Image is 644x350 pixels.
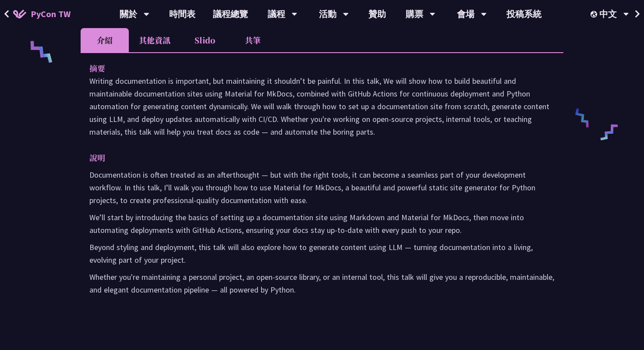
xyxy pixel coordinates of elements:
[89,211,555,236] p: We’ll start by introducing the basics of setting up a documentation site using Markdown and Mater...
[89,241,555,266] p: Beyond styling and deployment, this talk will also explore how to generate content using LLM — tu...
[89,168,555,207] p: Documentation is often treated as an afterthought — but with the right tools, it can become a sea...
[89,151,537,164] p: 說明
[89,62,537,75] p: 摘要
[591,11,599,18] img: Locale Icon
[13,10,26,18] img: Home icon of PyCon TW 2025
[89,75,555,138] p: Writing documentation is important, but maintaining it shouldn’t be painful. In this talk, We wil...
[180,28,229,52] li: Slido
[229,28,277,52] li: 共筆
[89,271,555,296] p: Whether you're maintaining a personal project, an open-source library, or an internal tool, this ...
[4,3,79,25] a: PyCon TW
[31,7,71,21] span: PyCon TW
[129,28,180,52] li: 其他資訊
[81,28,129,52] li: 介紹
